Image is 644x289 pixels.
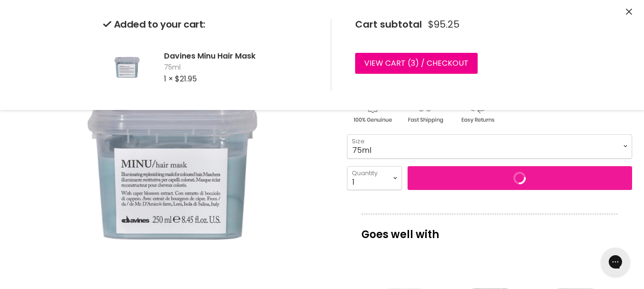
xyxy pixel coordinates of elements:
[626,7,632,17] button: Close
[175,73,197,84] span: $21.95
[164,73,173,84] span: 1 ×
[399,96,450,125] img: shipping.gif
[164,51,316,61] h2: Davines Minu Hair Mask
[103,19,316,30] h2: Added to your cart:
[428,19,460,30] span: $95.25
[347,166,402,190] select: Quantity
[452,96,502,125] img: returns.gif
[355,18,422,31] span: Cart subtotal
[411,58,415,69] span: 3
[347,96,398,125] img: genuine.gif
[361,214,618,245] p: Goes well with
[103,43,151,91] img: Davines Minu Hair Mask
[596,244,634,279] iframe: Gorgias live chat messenger
[355,53,478,74] a: View cart (3) / Checkout
[164,63,316,72] span: 75ml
